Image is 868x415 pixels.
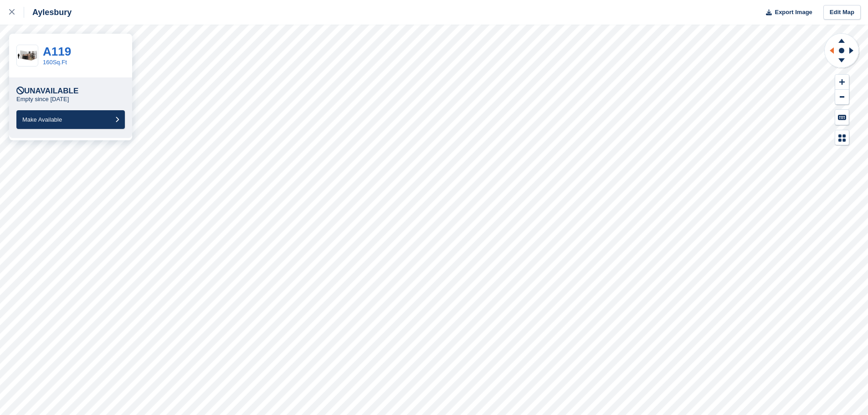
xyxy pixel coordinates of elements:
button: Keyboard Shortcuts [835,110,849,125]
button: Zoom In [835,75,849,90]
a: A119 [43,45,71,58]
button: Zoom Out [835,90,849,105]
button: Export Image [760,5,812,20]
div: Unavailable [16,87,78,96]
a: Edit Map [823,5,861,20]
div: Aylesbury [24,7,72,18]
span: Make Available [22,116,62,123]
button: Map Legend [835,130,849,145]
span: Export Image [775,8,812,17]
button: Make Available [16,110,125,129]
img: 150-sqft-unit.jpg [17,48,38,64]
a: 160Sq.Ft [43,59,67,66]
p: Empty since [DATE] [16,96,69,103]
